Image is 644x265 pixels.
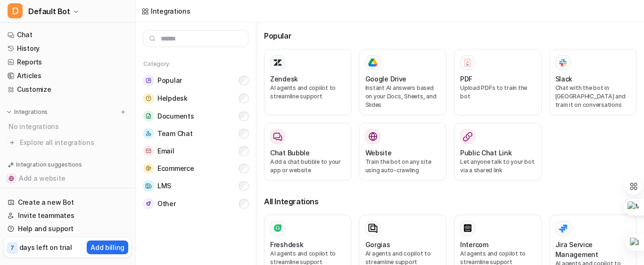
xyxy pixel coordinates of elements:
[368,58,378,67] img: Google Drive
[4,69,132,82] a: Articles
[359,123,447,181] button: WebsiteWebsiteTrain the bot on any site using auto-crawling
[143,75,154,86] img: Popular
[8,138,17,147] img: explore all integrations
[549,49,637,115] button: SlackSlackChat with the bot in [GEOGRAPHIC_DATA] and train it on conversations
[16,161,82,169] p: Integration suggestions
[4,171,132,186] button: Add a websiteAdd a website
[157,164,194,173] span: Ecommerce
[4,209,132,222] a: Invite teammates
[4,28,132,41] a: Chat
[143,142,248,160] button: EmailEmail
[143,125,248,142] button: Team ChatTeam Chat
[157,129,192,138] span: Team Chat
[359,49,447,115] button: Google DriveGoogle DriveInstant AI answers based on your Docs, Sheets, and Slides
[365,158,441,175] p: Train the bot on any site using auto-crawling
[143,181,154,191] img: LMS
[143,60,248,68] h5: Category
[143,107,248,125] button: DocumentsDocuments
[365,74,407,84] h3: Google Drive
[4,83,132,96] a: Customize
[14,108,48,116] p: Integrations
[8,3,23,18] span: D
[270,240,303,249] h3: Freshdesk
[8,176,14,181] img: Add a website
[157,112,194,121] span: Documents
[143,146,154,156] img: Email
[4,107,50,117] button: Integrations
[368,132,378,141] img: Website
[143,72,248,89] button: PopularPopular
[19,242,72,252] p: days left on trial
[460,240,488,249] h3: Intercom
[270,148,310,158] h3: Chat Bubble
[4,186,132,201] button: Add a PDF
[87,241,128,254] button: Add billing
[460,74,472,84] h3: PDF
[460,148,512,158] h3: Public Chat Link
[157,199,176,209] span: Other
[555,84,631,109] p: Chat with the bot in [GEOGRAPHIC_DATA] and train it on conversations
[143,111,154,121] img: Documents
[28,5,70,18] span: Default Bot
[4,222,132,235] a: Help and support
[157,181,171,191] span: LMS
[4,136,132,149] a: Explore all integrations
[365,84,441,109] p: Instant AI answers based on your Docs, Sheets, and Slides
[6,119,132,134] div: No integrations
[555,74,573,84] h3: Slack
[143,195,248,212] button: OtherOther
[120,109,126,115] img: menu_add.svg
[264,30,636,41] h3: Popular
[157,146,174,156] span: Email
[157,76,182,85] span: Popular
[141,6,190,16] a: Integrations
[555,240,631,259] h3: Jira Service Management
[454,49,542,115] button: PDFPDFUpload PDFs to train the bot
[264,196,636,207] h3: All Integrations
[143,199,154,209] img: Other
[460,158,536,175] p: Let anyone talk to your bot via a shared link
[270,84,346,101] p: AI agents and copilot to streamline support
[4,56,132,69] a: Reports
[91,242,124,252] p: Add billing
[270,158,346,175] p: Add a chat bubble to your app or website
[365,148,392,158] h3: Website
[4,42,132,55] a: History
[151,6,190,16] div: Integrations
[264,49,352,115] button: ZendeskAI agents and copilot to streamline support
[264,123,352,181] button: Chat BubbleAdd a chat bubble to your app or website
[143,163,154,173] img: Ecommerce
[6,109,12,115] img: expand menu
[143,128,154,138] img: Team Chat
[454,123,542,181] button: Public Chat LinkLet anyone talk to your bot via a shared link
[157,94,188,103] span: Helpdesk
[463,58,472,67] img: PDF
[270,74,298,84] h3: Zendesk
[10,244,14,252] p: 7
[20,135,128,150] span: Explore all integrations
[365,240,390,249] h3: Gorgias
[143,89,248,107] button: HelpdeskHelpdesk
[4,196,132,209] a: Create a new Bot
[143,93,154,104] img: Helpdesk
[558,57,568,68] img: Slack
[143,177,248,195] button: LMSLMS
[460,84,536,101] p: Upload PDFs to train the bot
[143,160,248,177] button: EcommerceEcommerce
